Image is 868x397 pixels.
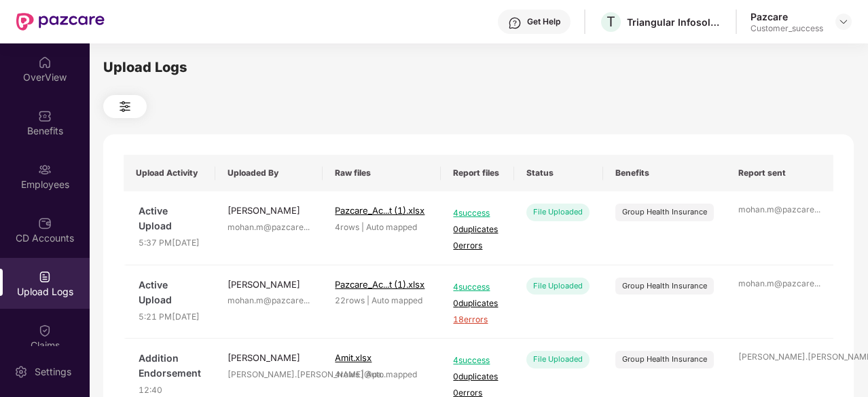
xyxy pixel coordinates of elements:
[607,14,615,30] span: T
[38,163,52,176] img: svg+xml;base64,PHN2ZyBpZD0iRW1wbG95ZWVzIiB4bWxucz0iaHR0cDovL3d3dy53My5vcmcvMjAwMC9zdmciIHdpZHRoPS...
[335,222,359,232] span: 4 rows
[215,155,323,191] th: Uploaded By
[361,222,364,232] span: |
[453,371,501,383] span: 0 duplicates
[228,278,310,291] div: [PERSON_NAME]
[31,365,75,379] div: Settings
[38,56,52,69] img: svg+xml;base64,PHN2ZyBpZD0iSG9tZSIgeG1sbnM9Imh0dHA6Ly93d3cudzMub3JnLzIwMDAvc3ZnIiB3aWR0aD0iMjAiIG...
[814,278,820,288] span: ...
[335,205,424,216] span: Pazcare_Ac...t (1).xlsx
[738,204,821,216] div: mohan.m@pazcare
[622,206,707,218] div: Group Health Insurance
[16,13,105,31] img: New Pazcare Logo
[367,295,369,305] span: |
[508,16,522,30] img: svg+xml;base64,PHN2ZyBpZD0iSGVscC0zMngzMiIgeG1sbnM9Imh0dHA6Ly93d3cudzMub3JnLzIwMDAvc3ZnIiB3aWR0aD...
[335,279,424,290] span: Pazcare_Ac...t (1).xlsx
[117,98,133,115] img: svg+xml;base64,PHN2ZyB4bWxucz0iaHR0cDovL3d3dy53My5vcmcvMjAwMC9zdmciIHdpZHRoPSIyNCIgaGVpZ2h0PSIyNC...
[139,204,203,233] span: Active Upload
[228,295,310,307] div: mohan.m@pazcare
[622,280,707,292] div: Group Health Insurance
[838,16,849,27] img: svg+xml;base64,PHN2ZyBpZD0iRHJvcGRvd24tMzJ4MzIiIHhtbG5zPSJodHRwOi8vd3d3LnczLm9yZy8yMDAwL3N2ZyIgd2...
[526,351,590,368] div: File Uploaded
[526,278,590,295] div: File Uploaded
[603,155,726,191] th: Benefits
[335,352,372,363] span: Amit.xlsx
[514,155,603,191] th: Status
[304,295,310,305] span: ...
[228,351,310,364] div: [PERSON_NAME]
[139,351,203,381] span: Addition Endorsement
[453,223,501,236] span: 0 duplicates
[228,368,310,381] div: [PERSON_NAME].[PERSON_NAME]@pa
[361,369,364,379] span: |
[622,354,707,365] div: Group Health Insurance
[228,221,310,234] div: mohan.m@pazcare
[228,204,310,217] div: [PERSON_NAME]
[738,278,821,290] div: mohan.m@pazcare
[139,237,203,250] span: 5:37 PM[DATE]
[738,351,821,364] div: [PERSON_NAME].[PERSON_NAME]@pa
[14,365,28,379] img: svg+xml;base64,PHN2ZyBpZD0iU2V0dGluZy0yMHgyMCIgeG1sbnM9Imh0dHA6Ly93d3cudzMub3JnLzIwMDAvc3ZnIiB3aW...
[38,109,52,123] img: svg+xml;base64,PHN2ZyBpZD0iQmVuZWZpdHMiIHhtbG5zPSJodHRwOi8vd3d3LnczLm9yZy8yMDAwL3N2ZyIgd2lkdGg9Ij...
[453,297,501,310] span: 0 duplicates
[38,270,52,284] img: svg+xml;base64,PHN2ZyBpZD0iVXBsb2FkX0xvZ3MiIGRhdGEtbmFtZT0iVXBsb2FkIExvZ3MiIHhtbG5zPSJodHRwOi8vd3...
[527,16,560,27] div: Get Help
[814,204,820,214] span: ...
[366,369,417,379] span: Auto mapped
[453,281,501,294] span: 4 success
[323,155,441,191] th: Raw files
[453,240,501,252] span: 0 errors
[441,155,513,191] th: Report files
[335,369,359,379] span: 4 rows
[335,295,365,305] span: 22 rows
[124,155,215,191] th: Upload Activity
[453,207,501,220] span: 4 success
[38,324,52,337] img: svg+xml;base64,PHN2ZyBpZD0iQ2xhaW0iIHhtbG5zPSJodHRwOi8vd3d3LnczLm9yZy8yMDAwL3N2ZyIgd2lkdGg9IjIwIi...
[38,216,52,230] img: svg+xml;base64,PHN2ZyBpZD0iQ0RfQWNjb3VudHMiIGRhdGEtbmFtZT0iQ0QgQWNjb3VudHMiIHhtbG5zPSJodHRwOi8vd3...
[103,57,854,78] div: Upload Logs
[304,222,310,232] span: ...
[372,295,422,305] span: Auto mapped
[526,204,590,221] div: File Uploaded
[366,222,417,232] span: Auto mapped
[726,155,833,191] th: Report sent
[751,23,823,34] div: Customer_success
[139,278,203,307] span: Active Upload
[139,311,203,324] span: 5:21 PM[DATE]
[453,354,501,367] span: 4 success
[751,10,823,23] div: Pazcare
[453,314,501,326] span: 18 errors
[627,16,722,29] div: Triangular Infosolutions Private Limited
